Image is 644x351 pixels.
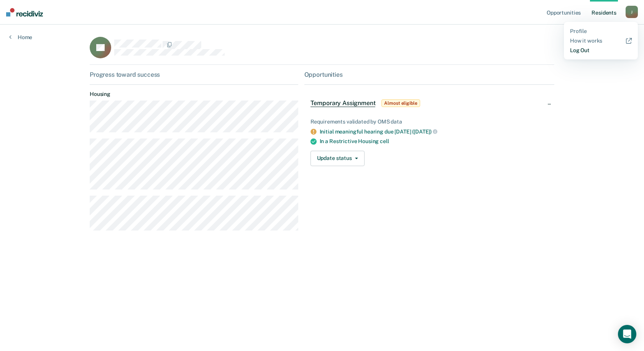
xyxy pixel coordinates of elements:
[90,71,298,78] div: Progress toward success
[380,138,389,144] span: cell
[626,6,638,18] button: J
[304,71,554,78] div: Opportunities
[381,99,420,107] span: Almost eligible
[310,99,376,107] span: Temporary Assignment
[618,325,636,343] div: Open Intercom Messenger
[570,38,632,44] a: How it works
[6,8,43,16] img: Recidiviz
[90,91,298,97] dt: Housing
[310,119,548,125] div: Requirements validated by OMS data
[9,34,32,41] a: Home
[320,128,548,135] div: Initial meaningful hearing due [DATE] ([DATE])
[310,151,365,166] button: Update status
[570,47,632,54] a: Log Out
[320,138,548,145] div: In a Restrictive Housing
[304,91,554,115] div: Temporary AssignmentAlmost eligible
[570,28,632,35] a: Profile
